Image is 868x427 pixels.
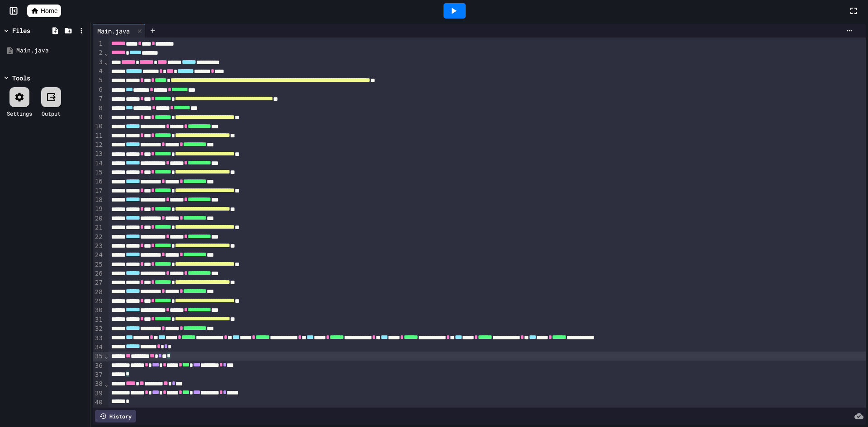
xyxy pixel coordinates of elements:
[830,391,859,418] iframe: chat widget
[104,380,108,388] span: Fold line
[93,177,104,186] div: 16
[93,398,104,407] div: 40
[27,5,61,17] a: Home
[93,196,104,205] div: 18
[93,306,104,315] div: 30
[93,159,104,168] div: 14
[93,131,104,141] div: 11
[93,223,104,232] div: 21
[93,122,104,131] div: 10
[7,109,32,117] div: Settings
[93,334,104,343] div: 33
[93,187,104,196] div: 17
[793,352,859,390] iframe: chat widget
[93,24,146,38] div: Main.java
[93,48,104,57] div: 2
[93,214,104,223] div: 20
[93,389,104,398] div: 39
[93,278,104,287] div: 27
[93,315,104,324] div: 31
[93,67,104,76] div: 4
[93,343,104,352] div: 34
[93,39,104,48] div: 1
[93,371,104,380] div: 37
[104,352,108,360] span: Fold line
[104,49,108,56] span: Fold line
[93,324,104,333] div: 32
[93,94,104,103] div: 7
[93,104,104,113] div: 8
[93,269,104,278] div: 26
[93,380,104,389] div: 38
[93,26,134,36] div: Main.java
[93,113,104,122] div: 9
[93,251,104,260] div: 24
[93,141,104,150] div: 12
[93,76,104,85] div: 5
[12,73,30,83] div: Tools
[93,150,104,159] div: 13
[41,6,57,15] span: Home
[93,168,104,177] div: 15
[93,361,104,371] div: 36
[93,58,104,67] div: 3
[93,242,104,251] div: 23
[93,85,104,94] div: 6
[93,407,104,416] div: 41
[93,297,104,306] div: 29
[12,26,30,35] div: Files
[93,288,104,297] div: 28
[16,46,87,55] div: Main.java
[93,260,104,269] div: 25
[93,205,104,214] div: 19
[93,352,104,361] div: 35
[42,109,61,117] div: Output
[95,410,136,422] div: History
[104,58,108,66] span: Fold line
[93,233,104,242] div: 22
